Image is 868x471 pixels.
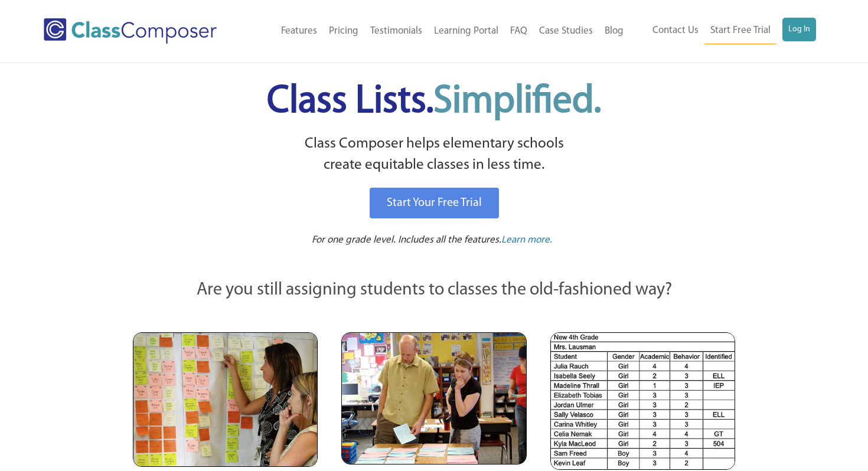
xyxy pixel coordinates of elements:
[341,332,526,464] img: Blue and Pink Paper Cards
[550,332,735,470] img: Spreadsheets
[501,233,552,248] a: Learn more.
[364,18,428,44] a: Testimonials
[275,18,323,44] a: Features
[387,197,482,209] span: Start Your Free Trial
[599,18,629,44] a: Blog
[247,18,629,44] nav: Header Menu
[131,133,737,176] p: Class Composer helps elementary schools create equitable classes in less time.
[370,188,499,218] a: Start Your Free Trial
[704,18,776,44] a: Start Free Trial
[533,18,599,44] a: Case Studies
[133,277,735,303] p: Are you still assigning students to classes the old-fashioned way?
[433,83,601,121] span: Simplified.
[782,18,816,41] a: Log In
[428,18,504,44] a: Learning Portal
[312,235,501,245] span: For one grade level. Includes all the features.
[44,18,217,44] img: Class Composer
[133,332,318,467] img: Teachers Looking at Sticky Notes
[629,18,816,44] nav: Header Menu
[323,18,364,44] a: Pricing
[501,235,552,245] span: Learn more.
[647,18,704,44] a: Contact Us
[504,18,533,44] a: FAQ
[267,83,601,121] span: Class Lists.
